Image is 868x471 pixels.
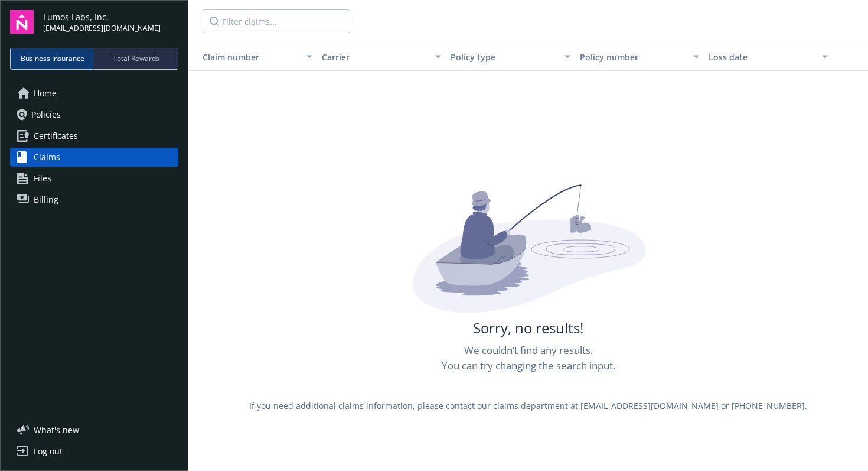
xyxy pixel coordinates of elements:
[10,105,178,124] a: Policies
[34,424,79,436] span: What ' s new
[34,84,57,103] span: Home
[188,378,868,433] div: If you need additional claims information, please contact our claims department at [EMAIL_ADDRESS...
[704,43,833,71] button: Loss date
[580,51,686,63] div: Policy number
[31,105,61,124] span: Policies
[10,84,178,103] a: Home
[10,10,34,34] img: navigator-logo.svg
[10,424,98,436] button: What's new
[10,126,178,145] a: Certificates
[193,51,299,63] div: Claim number
[43,23,161,34] span: [EMAIL_ADDRESS][DOMAIN_NAME]
[10,169,178,188] a: Files
[575,43,704,71] button: Policy number
[10,148,178,167] a: Claims
[113,53,159,64] span: Total Rewards
[473,318,583,338] span: Sorry, no results!
[317,43,446,71] button: Carrier
[43,11,161,23] span: Lumos Labs, Inc.
[193,51,299,63] div: Toggle SortBy
[34,148,60,167] span: Claims
[21,53,84,64] span: Business Insurance
[709,51,815,63] div: Loss date
[322,51,428,63] div: Carrier
[464,343,593,358] span: We couldn’t find any results.
[446,43,575,71] button: Policy type
[442,358,615,373] span: You can try changing the search input.
[203,9,350,33] input: Filter claims...
[10,190,178,209] a: Billing
[34,442,63,461] div: Log out
[34,169,51,188] span: Files
[34,190,58,209] span: Billing
[34,126,78,145] span: Certificates
[43,10,178,34] button: Lumos Labs, Inc.[EMAIL_ADDRESS][DOMAIN_NAME]
[451,51,557,63] div: Policy type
